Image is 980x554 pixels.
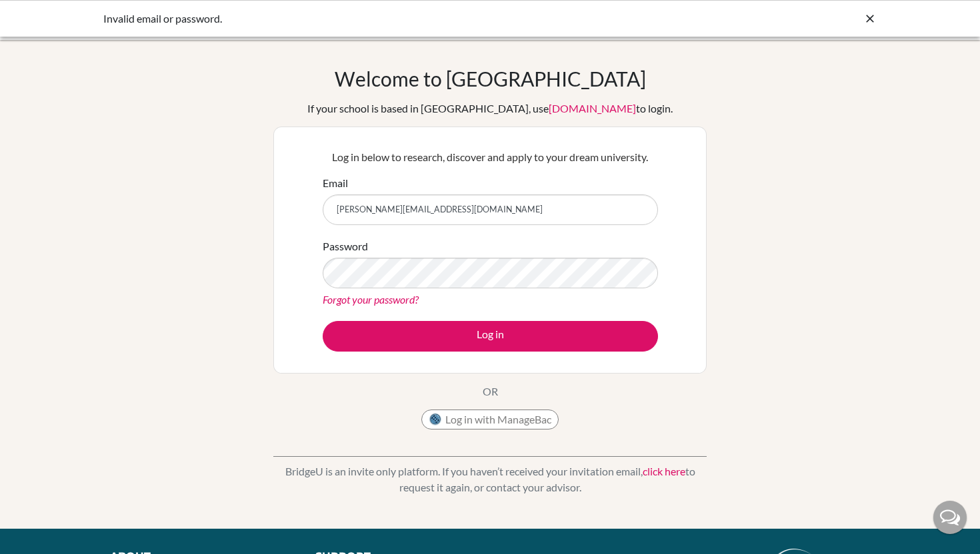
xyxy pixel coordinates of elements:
a: Forgot your password? [323,293,419,306]
span: Help [31,9,58,21]
div: If your school is based in [GEOGRAPHIC_DATA], use to login. [307,101,673,117]
button: Log in [323,321,658,352]
div: Invalid email or password. [103,11,677,27]
a: click here [643,465,685,477]
label: Email [323,175,348,191]
p: BridgeU is an invite only platform. If you haven’t received your invitation email, to request it ... [273,463,707,495]
button: Log in with ManageBac [421,410,559,429]
label: Password [323,238,368,254]
a: [DOMAIN_NAME] [549,102,636,115]
p: OR [483,384,498,400]
p: Log in below to research, discover and apply to your dream university. [323,149,658,165]
h1: Welcome to [GEOGRAPHIC_DATA] [335,67,646,91]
